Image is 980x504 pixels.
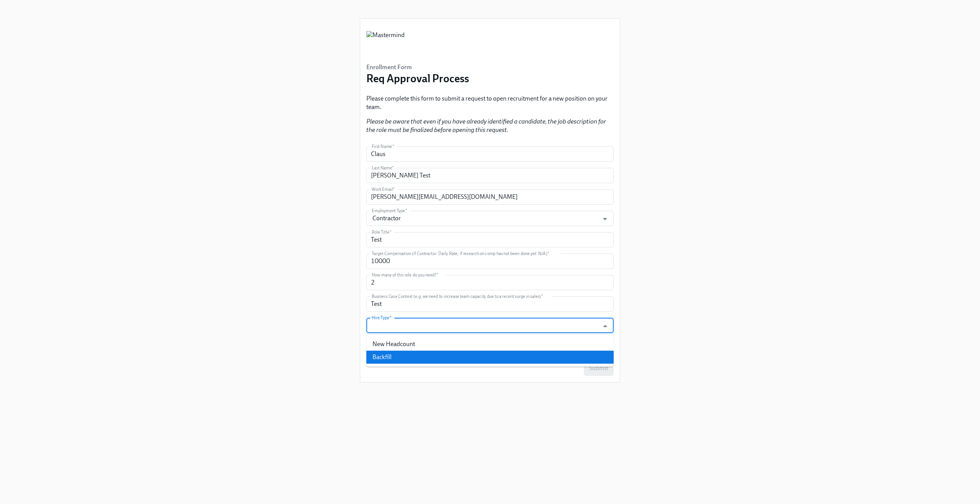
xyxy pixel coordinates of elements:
button: Close [599,320,611,332]
li: Backfill [366,351,614,364]
li: New Headcount [366,338,614,351]
p: Please complete this form to submit a request to open recruitment for a new position on your team. [366,94,614,111]
img: Mastermind [366,31,405,54]
h3: Req Approval Process [366,72,469,85]
em: Please be aware that even if you have already identified a candidate, the job description for the... [366,118,606,133]
h6: Enrollment Form [366,63,469,72]
button: Open [599,213,611,225]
